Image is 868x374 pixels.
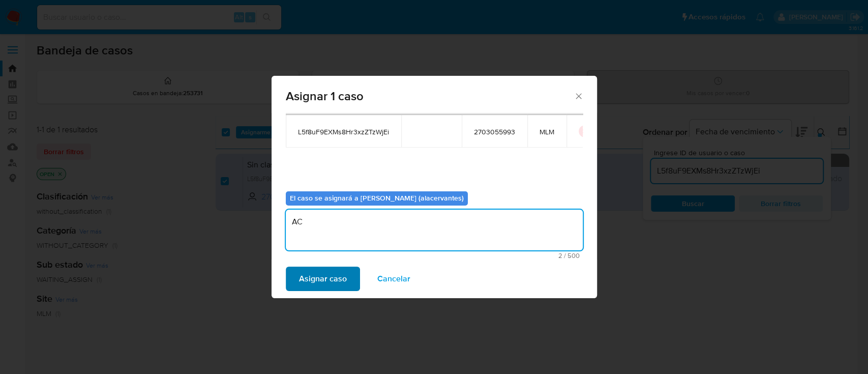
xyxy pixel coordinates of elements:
[286,90,574,102] span: Asignar 1 caso
[272,76,597,298] div: assign-modal
[364,267,424,291] button: Cancelar
[377,268,410,290] span: Cancelar
[286,267,360,291] button: Asignar caso
[540,127,554,136] span: MLM
[290,193,464,203] b: El caso se asignará a [PERSON_NAME] (alacervantes)
[579,125,591,137] button: icon-button
[474,127,515,136] span: 2703055993
[299,268,347,290] span: Asignar caso
[289,252,580,259] span: Máximo 500 caracteres
[298,127,389,136] span: L5f8uF9EXMs8Hr3xzZTzWjEi
[574,91,583,100] button: Cerrar ventana
[286,210,583,250] textarea: AC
